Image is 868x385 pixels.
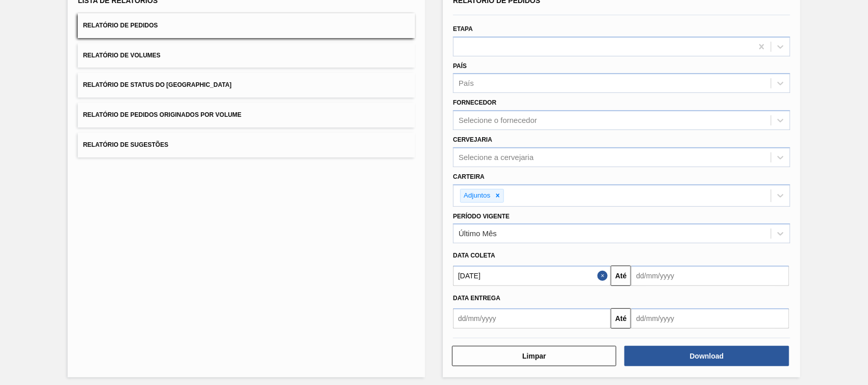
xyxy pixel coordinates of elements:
[611,266,631,286] button: Até
[78,133,415,157] button: Relatório de Sugestões
[453,99,496,106] label: Fornecedor
[461,189,492,202] div: Adjuntos
[78,43,415,68] button: Relatório de Volumes
[453,62,467,70] label: País
[452,346,616,366] button: Limpar
[83,111,242,118] span: Relatório de Pedidos Originados por Volume
[611,308,631,329] button: Até
[459,230,497,238] div: Último Mês
[453,173,485,180] label: Carteira
[459,153,534,162] div: Selecione a cervejaria
[83,52,160,59] span: Relatório de Volumes
[453,308,611,329] input: dd/mm/yyyy
[453,136,492,143] label: Cervejaria
[78,73,415,98] button: Relatório de Status do [GEOGRAPHIC_DATA]
[631,308,789,329] input: dd/mm/yyyy
[78,103,415,127] button: Relatório de Pedidos Originados por Volume
[631,266,789,286] input: dd/mm/yyyy
[597,266,611,286] button: Close
[624,346,789,366] button: Download
[453,252,495,259] span: Data coleta
[453,213,510,220] label: Período Vigente
[453,25,473,33] label: Etapa
[453,266,611,286] input: dd/mm/yyyy
[459,116,537,125] div: Selecione o fornecedor
[459,79,474,88] div: País
[453,295,500,302] span: Data entrega
[83,141,168,148] span: Relatório de Sugestões
[83,22,158,29] span: Relatório de Pedidos
[78,13,415,38] button: Relatório de Pedidos
[83,81,231,88] span: Relatório de Status do [GEOGRAPHIC_DATA]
